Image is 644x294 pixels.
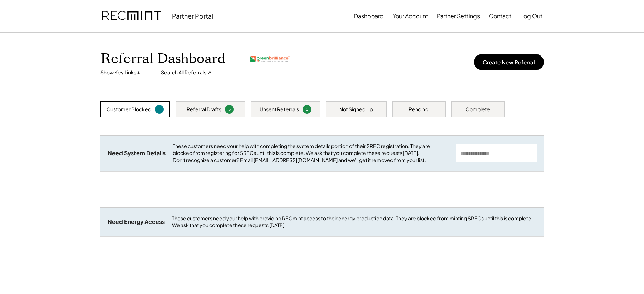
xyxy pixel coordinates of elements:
div: Need System Details [108,150,166,157]
button: Partner Settings [437,9,480,23]
img: greenbrilliance.png [250,56,290,62]
div: Show Key Links ↓ [100,69,145,76]
div: Pending [409,106,428,113]
div: Customer Blocked [107,106,151,113]
button: Contact [489,9,511,23]
div: 5 [226,107,233,112]
button: Create New Referral [474,54,544,70]
div: Referral Drafts [187,106,221,113]
div: 0 [304,107,310,112]
div: Search All Referrals ↗ [161,69,211,76]
div: These customers need your help with providing RECmint access to their energy production data. The... [172,215,537,229]
button: Dashboard [354,9,384,23]
h1: Referral Dashboard [100,50,225,67]
div: Need Energy Access [108,218,165,226]
div: | [152,69,154,76]
div: These customers need your help with completing the system details portion of their SREC registrat... [173,143,449,164]
div: Unsent Referrals [260,106,299,113]
button: Your Account [393,9,428,23]
div: Partner Portal [172,12,213,20]
div: Not Signed Up [339,106,373,113]
div: Complete [466,106,490,113]
button: Log Out [520,9,542,23]
img: recmint-logotype%403x.png [102,4,161,28]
